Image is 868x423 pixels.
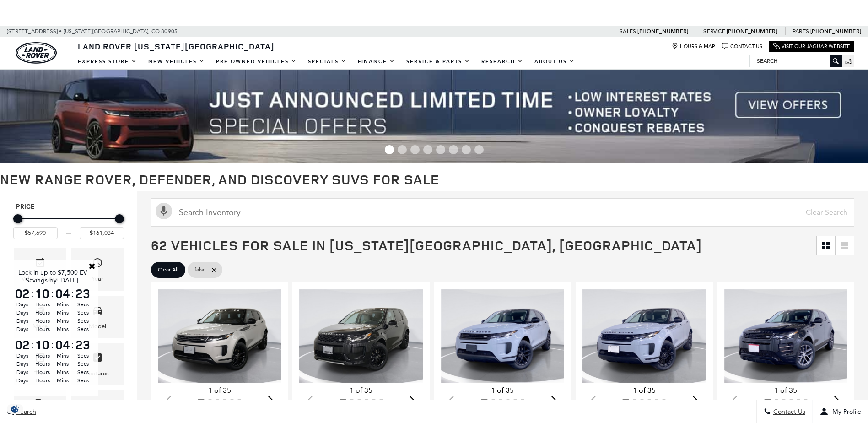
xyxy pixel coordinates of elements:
[158,289,282,383] div: 1 / 2
[156,203,172,219] svg: Click to toggle on voice search
[54,360,71,368] span: Mins
[299,289,424,383] img: 2025 LAND ROVER Discovery Sport S 1
[16,42,57,64] a: land-rover
[620,28,636,34] span: Sales
[14,338,31,351] span: 02
[529,54,581,70] a: About Us
[34,300,51,309] span: Hours
[151,236,702,255] span: 62 Vehicles for Sale in [US_STATE][GEOGRAPHIC_DATA], [GEOGRAPHIC_DATA]
[92,397,103,416] span: Transmission
[449,145,458,154] span: Go to slide 6
[810,27,861,35] a: [PHONE_NUMBER]
[406,390,418,410] div: Next slide
[793,28,809,34] span: Parts
[724,289,849,383] img: 2025 LAND ROVER Range Rover Evoque Dynamic SE 1
[72,54,581,70] nav: Main Navigation
[441,289,566,383] div: 1 / 2
[74,287,92,300] span: 23
[14,309,31,317] span: Days
[115,214,124,223] div: Maximum Price
[34,325,51,333] span: Hours
[74,352,92,360] span: Secs
[72,41,280,52] a: Land Rover [US_STATE][GEOGRAPHIC_DATA]
[54,317,71,325] span: Mins
[14,352,31,360] span: Days
[436,145,445,154] span: Go to slide 5
[14,248,66,291] div: VehicleVehicle Status
[51,338,54,352] span: :
[54,309,71,317] span: Mins
[441,289,566,383] img: 2025 LAND ROVER Range Rover Evoque S 1
[14,325,31,333] span: Days
[476,54,529,70] a: Research
[703,28,725,34] span: Service
[34,368,51,376] span: Hours
[158,289,282,383] img: 2026 LAND ROVER Range Rover Evoque S 1
[14,317,31,325] span: Days
[34,338,51,351] span: 10
[54,338,71,351] span: 04
[14,287,31,300] span: 02
[462,145,471,154] span: Go to slide 7
[35,397,46,416] span: Fueltype
[54,300,71,309] span: Mins
[151,198,854,227] input: Search Inventory
[158,264,178,276] span: Clear All
[582,289,707,383] img: 2025 LAND ROVER Range Rover Evoque S 1
[441,385,564,396] div: 1 of 35
[410,145,420,154] span: Go to slide 3
[14,300,31,309] span: Days
[31,287,34,300] span: :
[7,28,178,34] a: [STREET_ADDRESS] • [US_STATE][GEOGRAPHIC_DATA], CO 80905
[16,203,121,211] h5: Price
[194,264,206,276] span: false
[51,287,54,300] span: :
[637,27,688,35] a: [PHONE_NUMBER]
[13,211,124,239] div: Price
[158,385,281,396] div: 1 of 35
[74,300,92,309] span: Secs
[18,269,87,284] span: Lock in up to $7,500 EV Savings by [DATE].
[71,287,74,300] span: :
[5,404,26,414] section: Click to Open Cookie Consent Modal
[72,54,143,70] a: EXPRESS STORE
[54,376,71,385] span: Mins
[582,289,707,383] div: 1 / 2
[582,385,706,396] div: 1 of 35
[14,360,31,368] span: Days
[34,360,51,368] span: Hours
[34,287,51,300] span: 10
[210,54,302,70] a: Pre-Owned Vehicles
[401,54,476,70] a: Service & Parts
[7,26,62,37] span: [STREET_ADDRESS] •
[5,404,26,414] img: Opt-Out Icon
[92,255,103,274] span: Year
[727,27,777,35] a: [PHONE_NUMBER]
[54,287,71,300] span: 04
[74,325,92,333] span: Secs
[151,26,160,37] span: CO
[35,255,46,274] span: Vehicle
[352,54,401,70] a: Finance
[78,41,275,52] span: Land Rover [US_STATE][GEOGRAPHIC_DATA]
[71,338,74,352] span: :
[74,376,92,385] span: Secs
[31,338,34,352] span: :
[16,42,57,64] img: Land Rover
[54,352,71,360] span: Mins
[14,376,31,385] span: Days
[74,338,92,351] span: 23
[724,385,847,396] div: 1 of 35
[34,376,51,385] span: Hours
[54,368,71,376] span: Mins
[830,390,843,410] div: Next slide
[829,408,861,416] span: My Profile
[672,43,715,50] a: Hours & Map
[385,145,394,154] span: Go to slide 1
[773,43,850,50] a: Visit Our Jaguar Website
[474,145,484,154] span: Go to slide 8
[34,317,51,325] span: Hours
[299,289,424,383] div: 1 / 2
[264,390,276,410] div: Next slide
[34,352,51,360] span: Hours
